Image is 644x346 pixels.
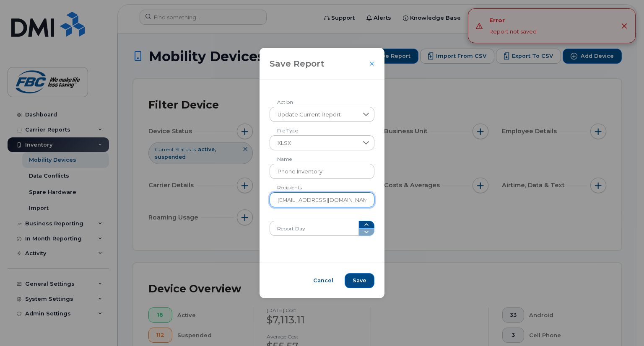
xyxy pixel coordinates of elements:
input: Example: a@example.com, b@example.com [270,192,375,207]
span: Save [353,277,366,284]
span: Update Current Report [270,107,358,122]
button: Cancel [305,273,341,288]
input: Name [270,164,375,179]
input: Report Day [270,221,359,236]
span: Save Report [270,58,325,70]
span: Cancel [313,277,333,284]
span: XLSX [270,136,358,151]
button: Save [345,273,374,288]
button: Close [369,61,374,66]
